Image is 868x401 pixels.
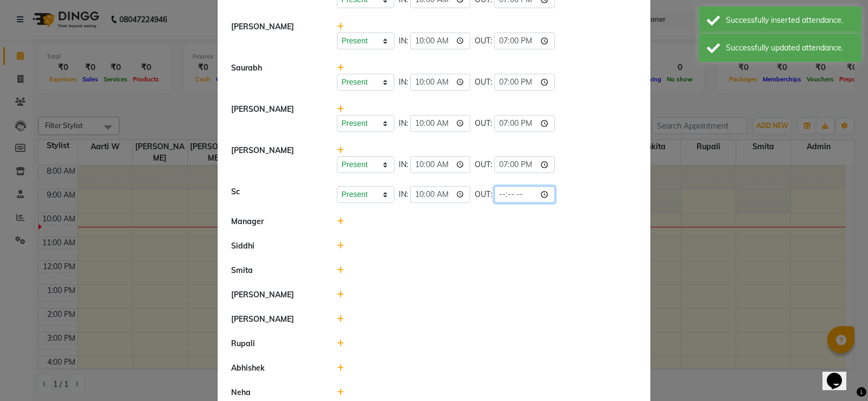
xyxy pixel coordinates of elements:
div: [PERSON_NAME] [223,21,329,49]
div: Successfully updated attendance. [726,42,853,54]
span: OUT: [475,35,492,47]
div: [PERSON_NAME] [223,145,329,173]
div: Smita [223,265,329,276]
div: Manager [223,216,329,227]
span: IN: [399,118,408,129]
span: IN: [399,77,408,88]
div: Sc [223,186,329,203]
div: [PERSON_NAME] [223,289,329,301]
span: OUT: [475,189,492,200]
div: Siddhi [223,240,329,252]
span: IN: [399,35,408,47]
div: Successfully inserted attendance. [726,15,853,26]
span: OUT: [475,159,492,170]
div: Abhishek [223,362,329,374]
span: IN: [399,189,408,200]
iframe: chat widget [822,358,857,390]
div: [PERSON_NAME] [223,104,329,132]
div: Rupali [223,338,329,349]
span: IN: [399,159,408,170]
span: OUT: [475,77,492,88]
div: Saurabh [223,62,329,91]
div: [PERSON_NAME] [223,314,329,325]
div: Neha [223,387,329,398]
span: OUT: [475,118,492,129]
